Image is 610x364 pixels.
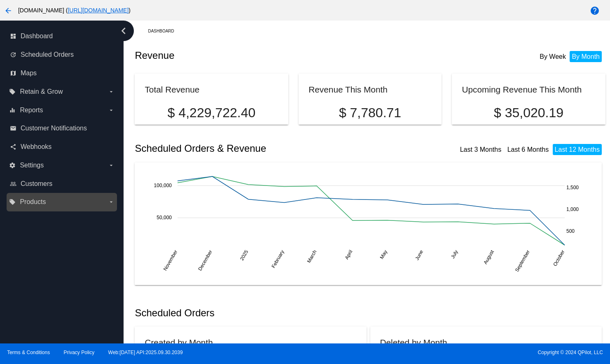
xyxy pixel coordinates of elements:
[10,70,16,77] i: map
[157,215,172,220] text: 50,000
[117,24,130,37] i: chevron_left
[10,48,115,61] a: update Scheduled Orders
[483,249,495,265] text: August
[10,122,115,135] a: email Customer Notifications
[135,143,370,154] h2: Scheduled Orders & Revenue
[379,249,388,260] text: May
[135,307,370,319] h2: Scheduled Orders
[9,107,16,114] i: equalizer
[566,206,579,212] text: 1,000
[108,88,115,95] i: arrow_drop_down
[306,249,318,264] text: March
[108,350,183,355] a: Web:[DATE] API:2025.09.30.2039
[68,7,129,14] a: [URL][DOMAIN_NAME]
[450,249,459,259] text: July
[462,85,582,94] h2: Upcoming Revenue This Month
[462,105,595,121] p: $ 35,020.19
[10,33,16,39] i: dashboard
[20,162,44,169] span: Settings
[271,249,285,269] text: February
[20,198,46,206] span: Products
[64,350,95,355] a: Privacy Policy
[10,181,16,187] i: people_outline
[380,338,447,347] h2: Deleted by Month
[21,32,53,40] span: Dashboard
[9,88,16,95] i: local_offer
[21,180,52,188] span: Customers
[507,146,549,153] a: Last 6 Months
[570,51,602,62] li: By Month
[108,199,115,205] i: arrow_drop_down
[3,6,13,16] mat-icon: arrow_back
[9,199,16,205] i: local_offer
[10,30,115,43] a: dashboard Dashboard
[552,249,566,267] text: October
[10,51,16,58] i: update
[590,6,600,16] mat-icon: help
[18,7,131,14] span: [DOMAIN_NAME] ( )
[239,249,250,261] text: 2025
[312,350,603,355] span: Copyright © 2024 QPilot, LLC
[154,183,172,188] text: 100,000
[566,228,575,234] text: 500
[21,125,87,132] span: Customer Notifications
[145,338,213,347] h2: Created by Month
[108,107,115,114] i: arrow_drop_down
[9,162,16,169] i: settings
[344,249,354,260] text: April
[10,125,16,132] i: email
[566,185,579,190] text: 1,500
[10,144,16,150] i: share
[21,143,51,151] span: Webhooks
[21,51,74,58] span: Scheduled Orders
[108,162,115,169] i: arrow_drop_down
[309,105,431,121] p: $ 7,780.71
[135,50,370,61] h2: Revenue
[21,70,37,77] span: Maps
[414,249,425,261] text: June
[555,146,600,153] a: Last 12 Months
[162,249,179,271] text: November
[145,85,199,94] h2: Total Revenue
[145,105,278,121] p: $ 4,229,722.40
[514,249,531,273] text: September
[20,107,43,114] span: Reports
[20,88,63,95] span: Retain & Grow
[10,177,115,190] a: people_outline Customers
[10,67,115,80] a: map Maps
[10,140,115,153] a: share Webhooks
[309,85,388,94] h2: Revenue This Month
[7,350,50,355] a: Terms & Conditions
[148,25,181,37] a: Dashboard
[197,249,214,271] text: December
[460,146,502,153] a: Last 3 Months
[538,51,568,62] li: By Week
